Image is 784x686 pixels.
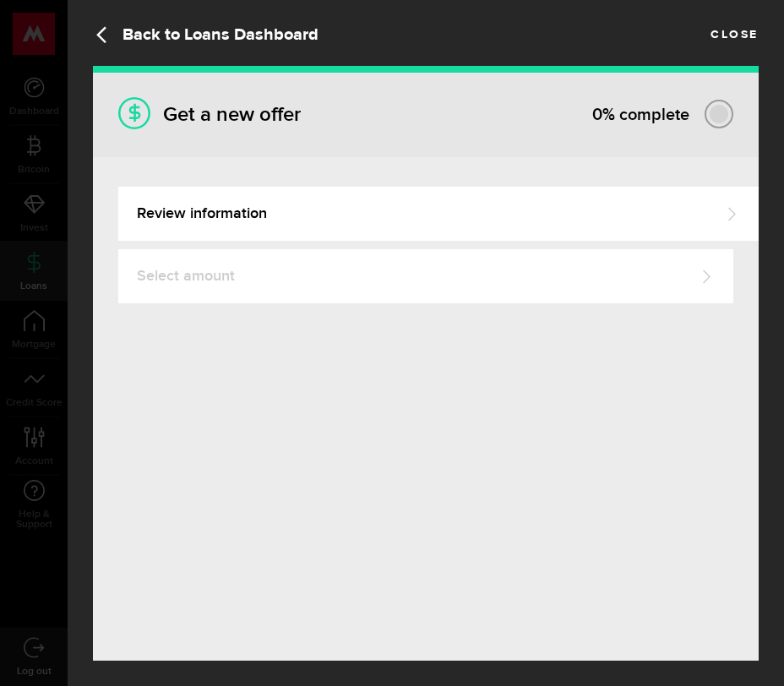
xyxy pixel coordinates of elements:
[93,22,318,45] a: Back to Loans Dashboard
[118,100,301,130] h1: Get a new offer
[710,22,759,41] a: Close
[14,7,64,57] button: Open LiveChat chat widget
[592,105,602,125] span: 0
[118,187,759,241] a: Review information
[592,100,705,130] div: % complete
[118,249,733,303] a: Select amount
